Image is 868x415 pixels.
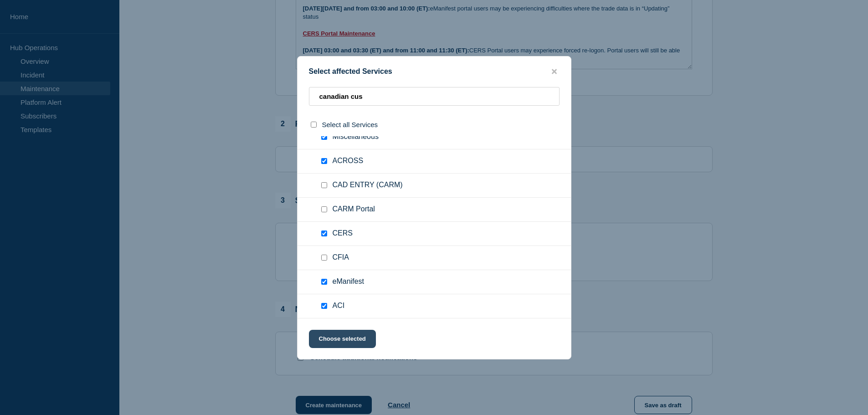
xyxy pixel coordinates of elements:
[333,205,375,214] span: CARM Portal
[333,253,349,262] span: CFIA
[309,87,560,106] input: Search
[309,330,376,348] button: Choose selected
[321,255,327,261] input: CFIA checkbox
[321,206,327,212] input: CARM Portal checkbox
[333,229,353,238] span: CERS
[321,182,327,188] input: CAD ENTRY (CARM) checkbox
[298,67,571,76] div: Select affected Services
[333,157,364,166] span: ACROSS
[321,134,327,140] input: Miscellaneous checkbox
[321,231,327,236] input: CERS checkbox
[333,302,345,311] span: ACI
[321,158,327,164] input: ACROSS checkbox
[333,277,364,287] span: eManifest
[322,121,378,128] span: Select all Services
[333,133,379,142] span: Miscellaneous
[311,122,317,128] input: select all checkbox
[333,181,403,190] span: CAD ENTRY (CARM)
[321,303,327,309] input: ACI checkbox
[549,67,560,76] button: close button
[321,279,327,285] input: eManifest checkbox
